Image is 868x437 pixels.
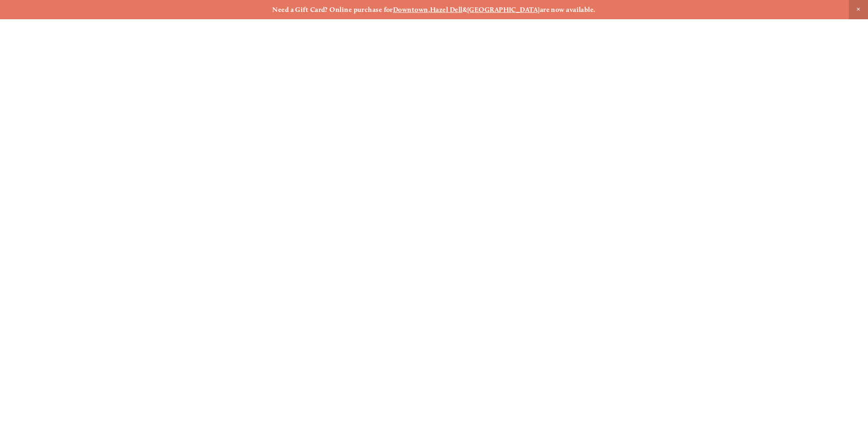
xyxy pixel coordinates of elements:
[430,5,463,14] a: Hazel Dell
[428,5,430,14] strong: ,
[540,5,596,14] strong: are now available.
[463,5,467,14] strong: &
[467,5,540,14] a: [GEOGRAPHIC_DATA]
[393,5,428,14] a: Downtown
[272,5,393,14] strong: Need a Gift Card? Online purchase for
